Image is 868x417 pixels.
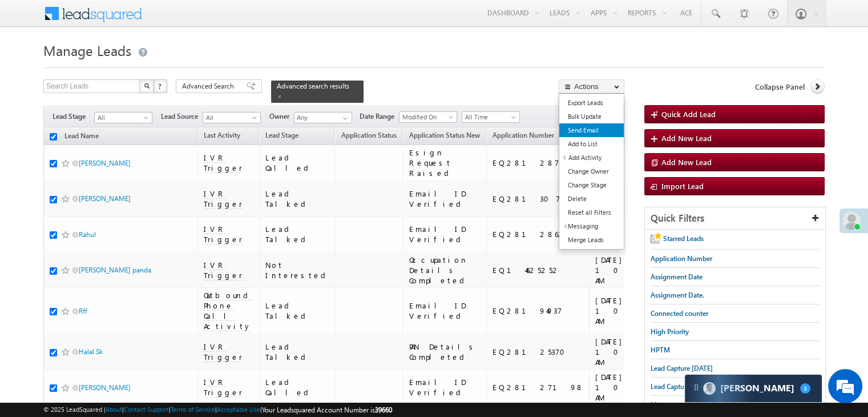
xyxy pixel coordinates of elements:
div: EQ14625252 [492,265,584,275]
div: PAN Details Completed [409,342,481,362]
a: Rff [79,307,87,315]
span: Add New Lead [661,133,712,143]
a: Send Email [559,123,624,137]
span: Your Leadsquared Account Number is [262,406,392,414]
a: Merge Leads [559,233,624,247]
a: All Time [462,111,520,123]
span: Date Range [360,111,399,122]
a: Application Status [335,129,402,144]
div: Chat with us now [59,60,192,75]
span: Assignment Date [651,272,703,281]
span: All Time [462,112,516,122]
a: Lead Name [59,130,104,145]
span: All [203,113,257,123]
span: Collapse Panel [755,82,805,92]
span: Starred Leads [663,234,704,243]
div: Esign Request Raised [409,147,481,178]
span: © 2025 LeadSquared | | | | | [43,404,392,415]
span: IVR Trigger [204,260,243,280]
img: Search [144,83,150,89]
a: Export Leads [559,96,624,110]
div: Lead Talked [265,189,330,209]
div: Lead Talked [265,342,330,362]
span: IVR Trigger [204,189,243,209]
span: Outbound Phone Call Activity [204,290,252,331]
div: EQ28128766 [492,158,584,168]
button: ? [154,79,167,93]
a: All [94,112,152,123]
span: Application Status [341,131,396,139]
div: Quick Filters [645,207,825,230]
span: IVR Trigger [204,377,243,398]
span: Owner [269,111,294,122]
div: Email ID Verified [409,377,481,398]
span: High Priority [651,327,689,336]
a: Show All Items [337,113,351,124]
input: Check all records [50,133,57,141]
a: Bulk Update [559,110,624,123]
span: Lead Capture [DATE] [651,364,713,372]
div: Lead Called [265,377,330,398]
span: Application Number [492,131,554,139]
a: [PERSON_NAME] [79,383,131,392]
img: d_60004797649_company_0_60004797649 [19,60,48,75]
div: [DATE] 10:01 AM [595,336,665,367]
span: 39660 [375,406,392,414]
span: Application Number [651,254,712,263]
div: [DATE] 10:02 AM [595,295,665,326]
a: All [203,112,261,123]
div: Lead Talked [265,224,330,244]
div: carter-dragCarter[PERSON_NAME]3 [684,374,822,403]
span: Import Lead [661,181,704,191]
a: Application Status New [403,129,485,144]
div: Lead Called [265,153,330,173]
span: Lead Stage [53,111,94,122]
span: IVR Trigger [204,224,243,244]
span: Carter [720,383,794,394]
a: Change Stage [559,178,624,192]
a: Change Owner [559,165,624,178]
a: Contact Support [124,406,169,413]
button: Actions [559,79,624,94]
div: EQ28128628 [492,229,584,239]
span: Lead Capture [DATE] [651,382,713,391]
a: Rahul [79,230,96,239]
textarea: Type your message and hit 'Enter' [15,106,208,318]
div: Not Interested [265,260,330,280]
span: IVR Trigger [204,342,243,362]
span: ? [158,81,163,91]
span: IVR Trigger [204,153,243,173]
span: HPTM [651,346,670,354]
a: [PERSON_NAME] [79,159,131,167]
div: EQ28194937 [492,306,584,316]
span: Assignment Date. [651,291,704,299]
a: Last Activity [198,129,246,144]
a: Delete [559,192,624,206]
div: EQ28125370 [492,347,584,357]
span: Lead Stage [265,131,298,139]
div: EQ28130779 [492,194,584,204]
span: Messages [651,400,680,409]
span: Advanced search results [277,82,349,90]
div: Lead Talked [265,300,330,321]
span: Application Status New [409,131,479,139]
a: Lead Stage [260,129,304,144]
a: Terms of Service [171,406,215,413]
div: [DATE] 10:01 AM [595,372,665,403]
span: Connected counter [651,309,708,318]
img: Carter [703,382,716,395]
span: Quick Add Lead [661,109,716,119]
a: Halal Sk [79,347,103,356]
div: [DATE] 10:02 AM [595,255,665,286]
div: Minimize live chat window [187,6,215,33]
a: [PERSON_NAME] [79,194,131,203]
span: Add New Lead [661,157,712,167]
a: Modified On [399,111,457,123]
a: Add to List [559,137,624,151]
input: Type to Search [294,112,352,123]
div: Email ID Verified [409,224,481,244]
span: Advanced Search [182,81,237,91]
em: Start Chat [155,328,207,343]
a: Messaging [559,219,624,233]
div: Email ID Verified [409,189,481,209]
